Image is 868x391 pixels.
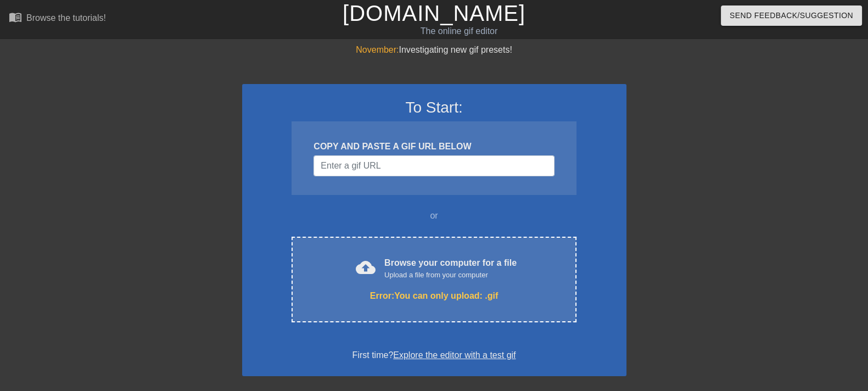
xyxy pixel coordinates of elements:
button: Send Feedback/Suggestion [721,5,862,26]
span: November: [356,45,399,54]
div: Investigating new gif presets! [242,43,626,57]
span: menu_book [9,10,22,24]
a: [DOMAIN_NAME] [343,1,525,25]
a: Browse the tutorials! [9,10,106,27]
input: Username [313,155,554,176]
div: The online gif editor [295,25,623,38]
span: cloud_upload [356,258,376,277]
span: Send Feedback/Suggestion [730,9,853,23]
div: First time? [256,349,612,362]
h3: To Start: [256,98,612,117]
div: Upload a file from your computer [384,270,517,281]
div: Browse your computer for a file [384,256,517,281]
div: Error: You can only upload: .gif [315,289,553,303]
div: COPY AND PASTE A GIF URL BELOW [313,140,554,153]
a: Explore the editor with a test gif [393,350,516,360]
div: or [271,209,598,222]
div: Browse the tutorials! [26,13,106,23]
